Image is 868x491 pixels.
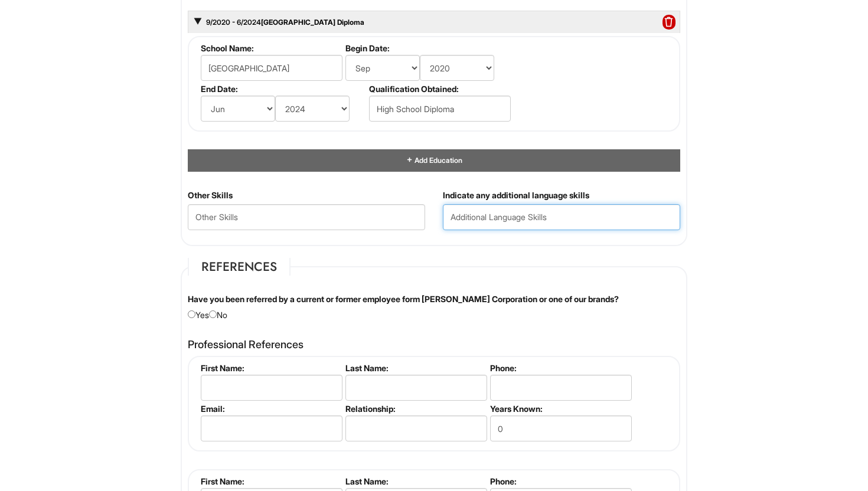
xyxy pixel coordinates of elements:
label: Email: [201,404,341,414]
span: Add Education [413,156,462,165]
input: Other Skills [188,204,425,230]
label: School Name: [201,43,341,53]
legend: References [188,258,291,276]
h4: Professional References [188,339,680,351]
label: First Name: [201,476,341,486]
label: End Date: [201,84,364,94]
label: Other Skills [188,189,233,201]
label: Phone: [490,476,630,486]
div: Yes No [179,293,689,321]
a: Delete [663,17,676,28]
label: First Name: [201,363,341,373]
label: Last Name: [345,363,485,373]
input: Additional Language Skills [443,204,680,230]
label: Begin Date: [345,43,509,53]
label: Last Name: [345,476,485,486]
label: Qualification Obtained: [369,84,509,94]
span: 9/2020 - 6/2024 [205,18,261,27]
label: Phone: [490,363,630,373]
label: Have you been referred by a current or former employee form [PERSON_NAME] Corporation or one of o... [188,293,619,305]
a: 9/2020 - 6/2024[GEOGRAPHIC_DATA] Diploma [205,18,364,27]
label: Years Known: [490,404,630,414]
a: Add Education [406,156,462,165]
label: Indicate any additional language skills [443,189,589,201]
label: Relationship: [345,404,485,414]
